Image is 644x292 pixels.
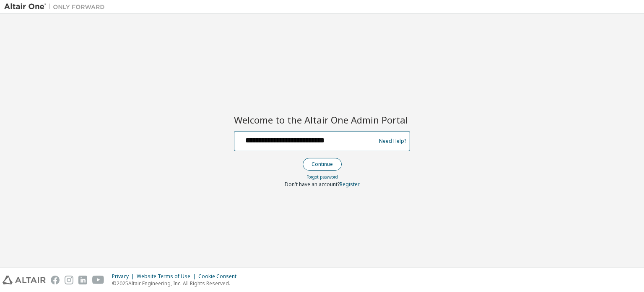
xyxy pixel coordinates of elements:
img: instagram.svg [65,276,73,284]
div: Privacy [112,273,137,280]
img: altair_logo.svg [3,276,46,284]
h2: Welcome to the Altair One Admin Portal [234,114,410,126]
img: youtube.svg [92,276,104,284]
div: Website Terms of Use [137,273,198,280]
span: Don't have an account? [285,181,340,188]
div: Cookie Consent [198,273,241,280]
p: © 2025 Altair Engineering, Inc. All Rights Reserved. [112,280,241,287]
a: Register [340,181,360,188]
button: Continue [303,158,342,171]
img: Altair One [4,3,109,11]
a: Forgot password [306,174,338,180]
img: linkedin.svg [78,276,87,284]
img: facebook.svg [51,276,60,284]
